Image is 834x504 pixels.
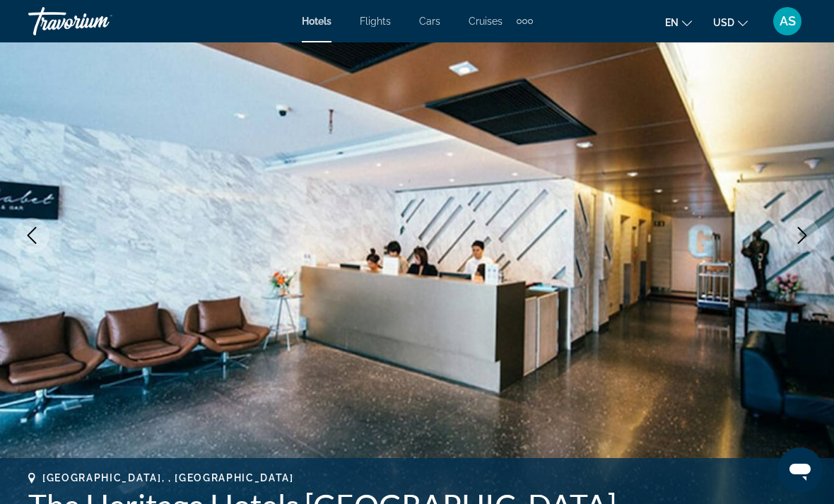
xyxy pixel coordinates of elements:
[302,16,331,27] a: Hotels
[360,16,391,27] a: Flights
[14,218,49,253] button: Previous image
[769,6,806,36] button: User Menu
[713,12,748,33] button: Change currency
[665,17,679,28] span: en
[665,12,692,33] button: Change language
[469,16,503,27] a: Cruises
[28,3,170,40] a: Travorium
[780,14,796,28] span: AS
[42,472,294,484] span: [GEOGRAPHIC_DATA], , [GEOGRAPHIC_DATA]
[713,17,734,28] span: USD
[785,218,820,253] button: Next image
[517,10,533,33] button: Extra navigation items
[777,447,823,493] iframe: Кнопка запуска окна обмена сообщениями
[419,16,440,27] a: Cars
